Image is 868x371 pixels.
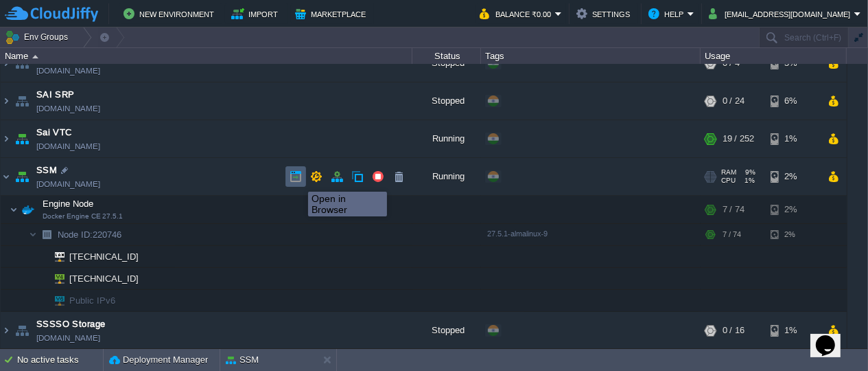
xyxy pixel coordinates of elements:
[19,196,38,223] img: AMDAwAAAACH5BAEAAAAALAAAAAABAAEAAAICRAEAOw==
[45,246,64,267] img: AMDAwAAAACH5BAEAAAAALAAAAAABAAEAAAICRAEAOw==
[56,229,124,240] span: 220746
[482,48,700,64] div: Tags
[12,158,32,195] img: AMDAwAAAACH5BAEAAAAALAAAAAABAAEAAAICRAEAOw==
[37,268,45,289] img: AMDAwAAAACH5BAEAAAAALAAAAAABAAEAAAICRAEAOw==
[226,353,259,367] button: SSM
[36,102,100,115] a: [DOMAIN_NAME]
[5,5,98,23] img: CloudJiffy
[5,27,73,47] button: Env Groups
[1,312,12,349] img: AMDAwAAAACH5BAEAAAAALAAAAAABAAEAAAICRAEAOw==
[36,126,72,139] a: Sai VTC
[295,5,370,22] button: Marketplace
[36,164,57,177] a: SSM
[68,251,141,262] a: [TECHNICAL_ID]
[45,268,64,289] img: AMDAwAAAACH5BAEAAAAALAAAAAABAAEAAAICRAEAOw==
[68,268,141,289] span: [TECHNICAL_ID]
[36,317,106,331] a: SSSSO Storage
[1,48,412,64] div: Name
[413,48,480,64] div: Status
[576,5,634,22] button: Settings
[709,5,854,22] button: [EMAIL_ADDRESS][DOMAIN_NAME]
[32,55,38,58] img: AMDAwAAAACH5BAEAAAAALAAAAAABAAEAAAICRAEAOw==
[723,312,744,349] div: 0 / 16
[771,158,815,195] div: 2%
[37,246,45,267] img: AMDAwAAAACH5BAEAAAAALAAAAAABAAEAAAICRAEAOw==
[648,5,688,22] button: Help
[412,312,481,349] div: Stopped
[68,295,117,306] a: Public IPv6
[68,273,141,284] a: [TECHNICAL_ID]
[742,168,755,177] span: 9%
[36,64,100,78] a: [DOMAIN_NAME]
[412,82,481,120] div: Stopped
[771,224,815,245] div: 2%
[1,82,12,120] img: AMDAwAAAACH5BAEAAAAALAAAAAABAAEAAAICRAEAOw==
[723,120,754,157] div: 19 / 252
[721,168,736,177] span: RAM
[771,82,815,120] div: 6%
[810,316,854,357] iframe: chat widget
[45,290,64,311] img: AMDAwAAAACH5BAEAAAAALAAAAAABAAEAAAICRAEAOw==
[37,224,56,245] img: AMDAwAAAACH5BAEAAAAALAAAAAABAAEAAAICRAEAOw==
[68,290,117,311] span: Public IPv6
[10,196,18,223] img: AMDAwAAAACH5BAEAAAAALAAAAAABAAEAAAICRAEAOw==
[741,177,755,185] span: 1%
[723,82,744,120] div: 0 / 24
[771,312,815,349] div: 1%
[771,196,815,223] div: 2%
[68,246,141,267] span: [TECHNICAL_ID]
[36,177,100,191] a: [DOMAIN_NAME]
[41,198,95,210] span: Engine Node
[721,177,736,185] span: CPU
[36,139,100,153] a: [DOMAIN_NAME]
[487,229,548,238] span: 27.5.1-almalinux-9
[231,5,283,22] button: Import
[723,224,741,245] div: 7 / 74
[701,48,846,64] div: Usage
[1,120,12,157] img: AMDAwAAAACH5BAEAAAAALAAAAAABAAEAAAICRAEAOw==
[56,229,124,240] a: Node ID:220746
[109,353,208,367] button: Deployment Manager
[36,88,75,102] a: SAI SRP
[480,5,555,22] button: Balance ₹0.00
[412,120,481,157] div: Running
[723,196,744,223] div: 7 / 74
[43,212,123,221] span: Docker Engine CE 27.5.1
[412,158,481,195] div: Running
[41,199,95,209] a: Engine NodeDocker Engine CE 27.5.1
[771,120,815,157] div: 1%
[124,5,218,22] button: New Environment
[12,82,32,120] img: AMDAwAAAACH5BAEAAAAALAAAAAABAAEAAAICRAEAOw==
[312,193,384,215] div: Open in Browser
[58,229,93,240] span: Node ID:
[37,290,45,311] img: AMDAwAAAACH5BAEAAAAALAAAAAABAAEAAAICRAEAOw==
[36,331,100,345] a: [DOMAIN_NAME]
[12,120,32,157] img: AMDAwAAAACH5BAEAAAAALAAAAAABAAEAAAICRAEAOw==
[29,224,37,245] img: AMDAwAAAACH5BAEAAAAALAAAAAABAAEAAAICRAEAOw==
[1,158,12,195] img: AMDAwAAAACH5BAEAAAAALAAAAAABAAEAAAICRAEAOw==
[17,349,103,371] div: No active tasks
[12,312,32,349] img: AMDAwAAAACH5BAEAAAAALAAAAAABAAEAAAICRAEAOw==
